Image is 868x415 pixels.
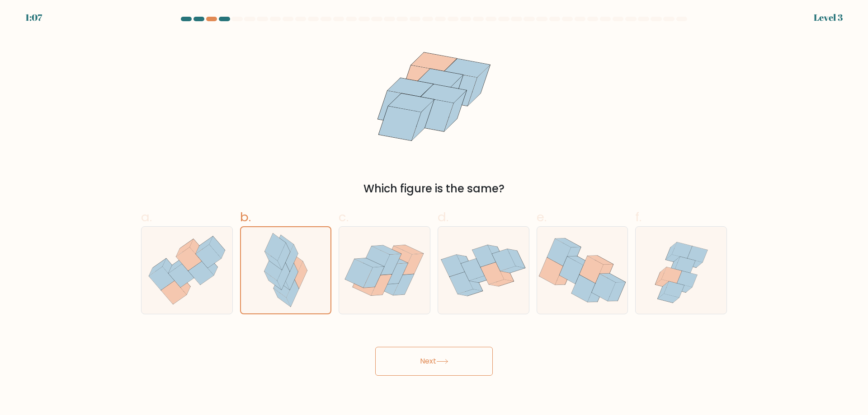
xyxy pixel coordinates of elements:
span: b. [240,208,251,226]
div: Level 3 [814,11,843,24]
button: Next [375,347,493,376]
span: c. [339,208,349,226]
div: Which figure is the same? [146,181,722,197]
span: d. [438,208,448,226]
div: 1:07 [25,11,42,24]
span: f. [635,208,642,226]
span: a. [141,208,152,226]
span: e. [537,208,547,226]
